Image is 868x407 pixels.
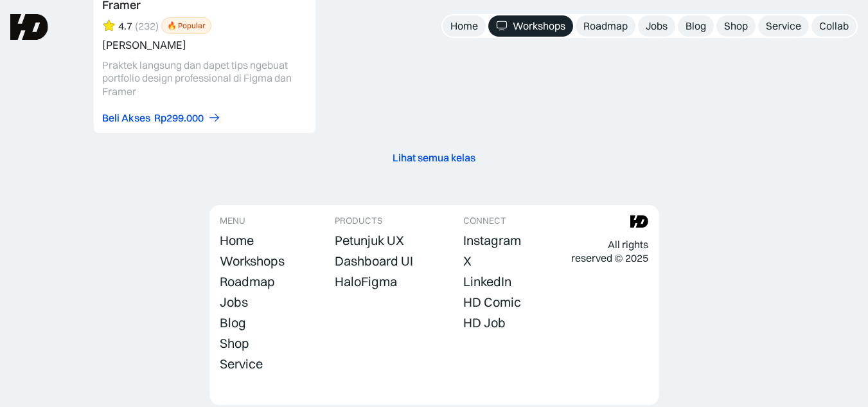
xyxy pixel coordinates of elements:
[220,273,275,291] a: Roadmap
[450,19,478,33] div: Home
[154,111,204,125] div: Rp299.000
[638,15,675,37] a: Jobs
[724,19,748,33] div: Shop
[766,19,801,33] div: Service
[220,231,254,249] a: Home
[220,274,275,289] div: Roadmap
[335,233,404,248] div: Petunjuk UX
[716,15,756,37] a: Shop
[443,15,486,37] a: Home
[220,314,246,332] a: Blog
[583,19,628,33] div: Roadmap
[220,315,246,330] div: Blog
[220,252,285,270] a: Workshops
[758,15,809,37] a: Service
[678,15,714,37] a: Blog
[102,111,221,125] a: Beli AksesRp299.000
[102,111,150,125] div: Beli Akses
[220,355,263,373] a: Service
[335,274,397,289] div: HaloFigma
[220,334,249,352] a: Shop
[220,293,248,311] a: Jobs
[335,231,404,249] a: Petunjuk UX
[463,294,521,310] div: HD Comic
[686,19,706,33] div: Blog
[220,356,263,372] div: Service
[335,252,413,270] a: Dashboard UI
[463,252,472,270] a: X
[576,15,635,37] a: Roadmap
[463,315,506,330] div: HD Job
[335,215,382,226] div: PRODUCTS
[463,274,511,289] div: LinkedIn
[220,294,248,310] div: Jobs
[463,231,521,249] a: Instagram
[335,253,413,269] div: Dashboard UI
[220,233,254,248] div: Home
[393,151,475,165] div: Lihat semua kelas
[488,15,573,37] a: Workshops
[463,314,506,332] a: HD Job
[811,15,856,37] a: Collab
[513,19,565,33] div: Workshops
[335,273,397,291] a: HaloFigma
[220,215,245,226] div: MENU
[463,253,472,269] div: X
[220,336,249,351] div: Shop
[220,253,285,269] div: Workshops
[571,238,648,265] div: All rights reserved © 2025
[463,273,511,291] a: LinkedIn
[463,233,521,248] div: Instagram
[646,19,668,33] div: Jobs
[463,293,521,311] a: HD Comic
[819,19,849,33] div: Collab
[463,215,506,226] div: CONNECT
